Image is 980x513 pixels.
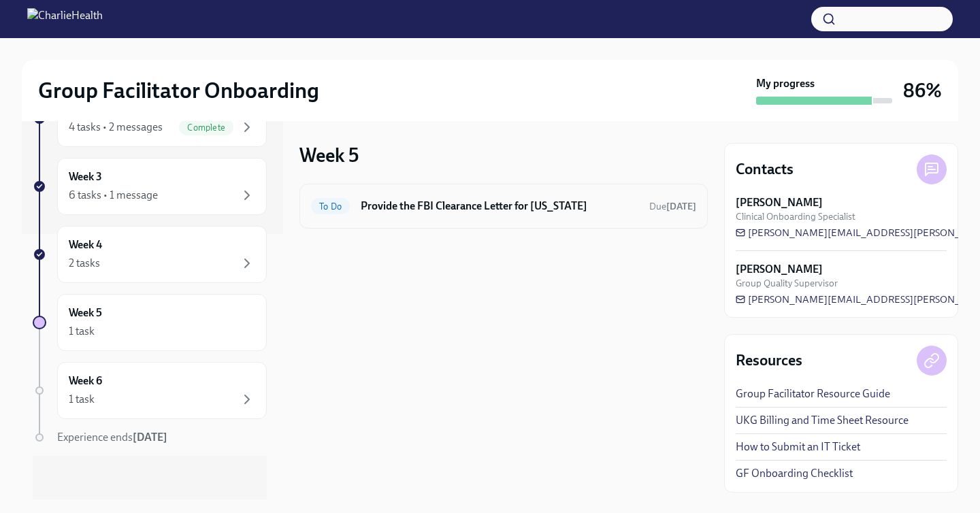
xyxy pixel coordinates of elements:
[666,201,696,212] strong: [DATE]
[736,413,909,428] a: UKG Billing and Time Sheet Resource
[736,466,853,481] a: GF Onboarding Checklist
[649,200,696,213] span: September 2nd, 2025 10:00
[69,392,95,407] div: 1 task
[69,237,102,252] h6: Week 4
[133,431,167,444] strong: [DATE]
[69,169,102,184] h6: Week 3
[736,210,855,223] span: Clinical Onboarding Specialist
[33,362,267,419] a: Week 61 task
[57,431,167,444] span: Experience ends
[736,195,823,210] strong: [PERSON_NAME]
[736,440,860,454] a: How to Submit an IT Ticket
[311,195,696,217] a: To DoProvide the FBI Clearance Letter for [US_STATE]Due[DATE]
[736,350,802,371] h4: Resources
[69,324,95,339] div: 1 task
[33,294,267,351] a: Week 51 task
[756,76,815,91] strong: My progress
[69,188,158,203] div: 6 tasks • 1 message
[69,305,102,320] h6: Week 5
[649,201,696,212] span: Due
[736,262,823,277] strong: [PERSON_NAME]
[299,143,359,167] h3: Week 5
[27,8,103,30] img: CharlieHealth
[736,277,838,290] span: Group Quality Supervisor
[179,122,233,133] span: Complete
[736,159,794,180] h4: Contacts
[69,374,102,388] h6: Week 6
[69,120,163,135] div: 4 tasks • 2 messages
[33,226,267,283] a: Week 42 tasks
[33,158,267,215] a: Week 36 tasks • 1 message
[736,386,890,401] a: Group Facilitator Resource Guide
[361,199,638,214] h6: Provide the FBI Clearance Letter for [US_STATE]
[903,78,942,103] h3: 86%
[38,77,319,104] h2: Group Facilitator Onboarding
[69,256,100,271] div: 2 tasks
[311,201,350,212] span: To Do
